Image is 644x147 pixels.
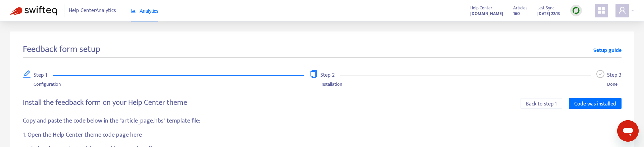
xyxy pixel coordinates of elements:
iframe: Button to launch messaging window [617,120,639,142]
span: Last Sync [537,4,554,12]
a: [DOMAIN_NAME] [470,10,503,17]
span: edit [23,70,31,78]
div: Step 1 [34,70,53,81]
span: area-chart [131,9,136,13]
span: Analytics [131,8,159,14]
img: Swifteq [10,6,57,15]
span: copy [310,70,318,78]
button: Code was installed [569,98,622,109]
div: Done [607,81,622,88]
h3: Feedback form setup [23,44,100,55]
span: Code was installed [574,100,616,108]
span: Articles [513,4,527,12]
div: Configuration [34,81,61,88]
a: Setup guide [593,47,622,55]
div: Installation [320,81,342,88]
span: check-circle [596,70,604,78]
span: appstore [597,6,605,14]
div: Step 2 [320,70,340,81]
div: Step 3 [607,70,622,81]
h4: Install the feedback form on your Help Center theme [23,98,187,107]
span: Back to step 1 [526,100,557,108]
img: sync.dc5367851b00ba804db3.png [572,6,580,15]
strong: 160 [513,10,520,17]
span: user [618,6,626,14]
span: Help Center [470,4,492,12]
button: Back to step 1 [521,98,562,109]
p: 1. Open the Help Center theme code page here [23,131,622,140]
p: Copy and paste the code below in the "article_page.hbs" template file: [23,117,622,126]
strong: [DATE] 22:13 [537,10,560,17]
span: Help Center Analytics [69,4,116,17]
